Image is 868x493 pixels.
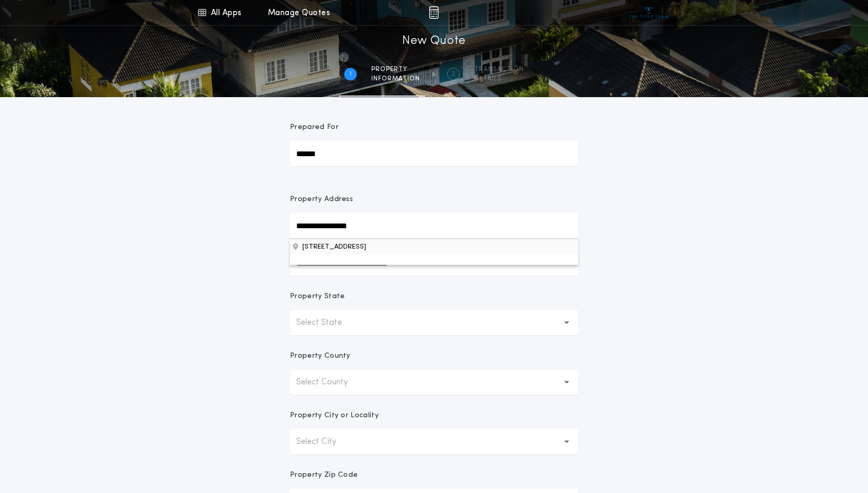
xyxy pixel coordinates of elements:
[290,122,338,133] p: Prepared For
[349,70,351,78] h2: 1
[290,310,578,335] button: Select State
[429,6,439,19] img: img
[371,65,420,74] span: Property
[290,239,578,254] button: Property Address
[290,370,578,395] button: Select County
[290,410,379,421] p: Property City or Locality
[296,436,353,448] p: Select City
[290,470,358,480] p: Property Zip Code
[290,351,350,361] p: Property County
[474,65,524,74] span: Transaction
[290,141,578,166] input: Prepared For
[290,291,345,302] p: Property State
[629,7,668,18] img: vs-icon
[290,429,578,454] button: Select City
[402,33,466,50] h1: New Quote
[296,376,365,389] p: Select County
[474,75,524,83] span: details
[452,70,455,78] h2: 2
[296,316,359,329] p: Select State
[290,194,578,205] p: Property Address
[371,75,420,83] span: information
